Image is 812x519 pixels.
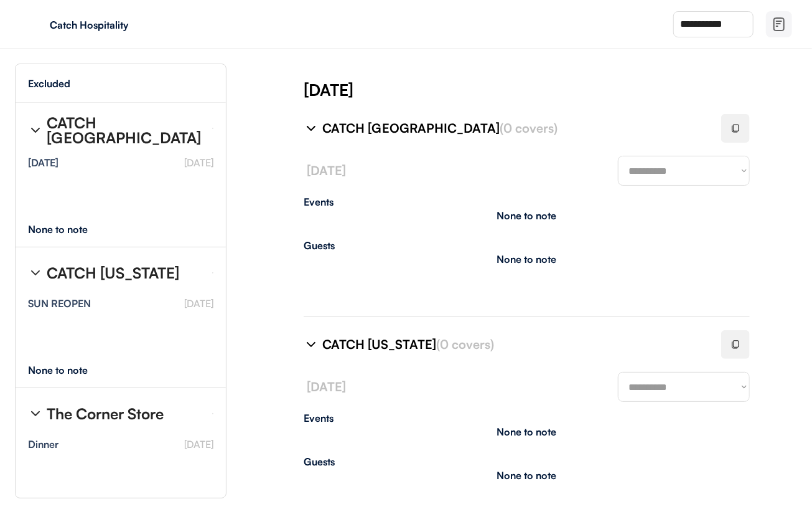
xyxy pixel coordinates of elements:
div: None to note [497,211,557,221]
font: [DATE] [184,297,213,310]
font: (0 covers) [500,120,558,136]
div: None to note [28,224,111,234]
img: chevron-right%20%281%29.svg [304,121,319,136]
div: Catch Hospitality [50,20,207,30]
font: [DATE] [184,438,213,450]
div: None to note [497,254,557,264]
div: Guests [304,457,750,467]
div: CATCH [GEOGRAPHIC_DATA] [47,115,202,145]
font: [DATE] [307,163,346,178]
div: CATCH [GEOGRAPHIC_DATA] [322,120,706,137]
font: (0 covers) [436,336,494,352]
div: Events [304,413,750,423]
img: chevron-right%20%281%29.svg [304,337,319,352]
div: Guests [304,240,750,250]
img: yH5BAEAAAAALAAAAAABAAEAAAIBRAA7 [25,14,45,34]
div: [DATE] [304,79,812,101]
img: chevron-right%20%281%29.svg [28,406,43,421]
div: None to note [497,470,557,480]
div: SUN REOPEN [28,298,91,308]
div: [DATE] [28,158,58,168]
img: file-02.svg [772,17,786,32]
font: [DATE] [184,156,213,169]
div: CATCH [US_STATE] [47,265,179,280]
img: chevron-right%20%281%29.svg [28,123,43,138]
div: Dinner [28,439,58,449]
div: Events [304,197,750,207]
font: [DATE] [307,379,346,394]
img: chevron-right%20%281%29.svg [28,265,43,280]
div: Excluded [28,79,70,88]
div: The Corner Store [47,406,164,421]
div: None to note [497,427,557,437]
div: None to note [28,365,111,375]
div: CATCH [US_STATE] [322,336,706,353]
